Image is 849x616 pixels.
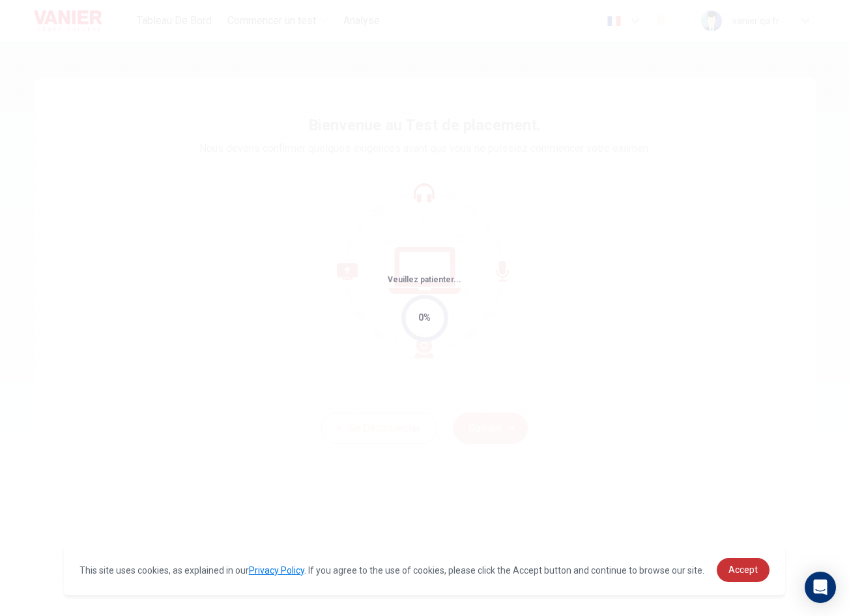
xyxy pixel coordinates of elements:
div: 0% [418,310,431,325]
a: dismiss cookie message [717,558,770,582]
span: Veuillez patienter... [388,275,461,284]
span: Accept [728,565,758,575]
div: cookieconsent [64,545,786,595]
a: Privacy Policy [249,565,304,576]
span: This site uses cookies, as explained in our . If you agree to the use of cookies, please click th... [79,565,704,576]
div: Open Intercom Messenger [805,572,836,603]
